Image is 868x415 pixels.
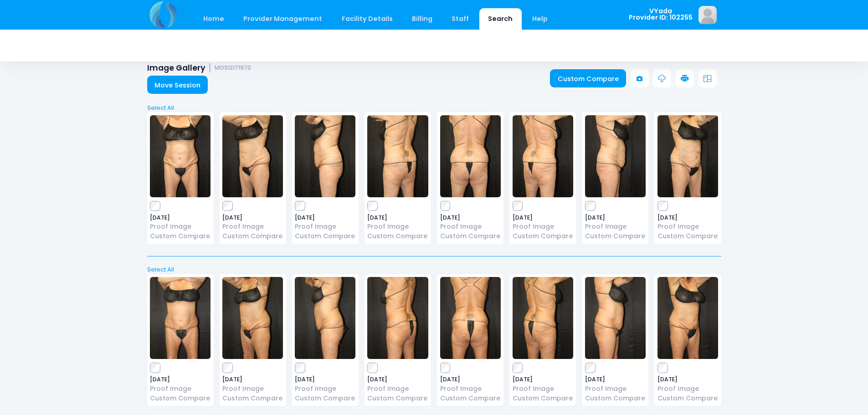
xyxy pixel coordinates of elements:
span: [DATE] [440,215,501,220]
img: image [657,277,718,359]
img: image [150,115,211,197]
a: Proof Image [295,384,355,394]
img: image [222,277,283,359]
img: image [150,277,211,359]
img: image [440,115,501,197]
a: Select All [144,265,724,274]
a: Custom Compare [150,394,211,403]
a: Custom Compare [367,394,428,403]
a: Proof Image [657,222,718,231]
span: [DATE] [513,377,573,382]
img: image [513,277,573,359]
span: [DATE] [657,377,718,382]
span: [DATE] [295,377,355,382]
a: Proof Image [513,222,573,231]
a: Proof Image [513,384,573,394]
a: Proof Image [295,222,355,231]
img: image [585,277,646,359]
a: Custom Compare [585,231,646,241]
a: Custom Compare [222,231,283,241]
span: [DATE] [513,215,573,220]
span: [DATE] [150,377,211,382]
img: image [367,115,428,197]
a: Custom Compare [440,231,501,241]
a: Custom Compare [513,231,573,241]
img: image [585,115,646,197]
a: Proof Image [585,222,646,231]
a: Home [195,8,233,30]
a: Proof Image [150,222,211,231]
img: image [699,6,717,24]
span: [DATE] [222,377,283,382]
span: [DATE] [222,215,283,220]
span: [DATE] [585,215,646,220]
a: Staff [443,8,478,30]
a: Proof Image [657,384,718,394]
a: Custom Compare [657,394,718,403]
img: image [295,115,355,197]
span: [DATE] [150,215,211,220]
a: Facility Details [333,8,401,30]
a: Proof Image [222,384,283,394]
span: [DATE] [367,377,428,382]
small: MOS12171970 [215,65,251,72]
img: image [657,115,718,197]
a: Select All [144,103,724,113]
span: [DATE] [367,215,428,220]
span: [DATE] [440,377,501,382]
img: image [367,277,428,359]
a: Custom Compare [150,231,211,241]
a: Proof Image [367,222,428,231]
span: [DATE] [585,377,646,382]
img: image [222,115,283,197]
a: Proof Image [585,384,646,394]
span: [DATE] [295,215,355,220]
a: Custom Compare [295,231,355,241]
a: Custom Compare [550,69,626,87]
span: VYada Provider ID: 102255 [629,8,693,21]
a: Help [523,8,556,30]
span: [DATE] [657,215,718,220]
a: Custom Compare [657,231,718,241]
a: Custom Compare [222,394,283,403]
img: image [440,277,501,359]
a: Custom Compare [295,394,355,403]
a: Custom Compare [513,394,573,403]
a: Provider Management [235,8,331,30]
a: Custom Compare [585,394,646,403]
a: Custom Compare [367,231,428,241]
img: image [295,277,355,359]
h1: Image Gallery [147,63,252,73]
a: Proof Image [222,222,283,231]
a: Proof Image [440,222,501,231]
a: Search [479,8,522,30]
a: Proof Image [440,384,501,394]
a: Proof Image [367,384,428,394]
a: Billing [403,8,441,30]
a: Custom Compare [440,394,501,403]
a: Proof Image [150,384,211,394]
img: image [513,115,573,197]
a: Move Session [147,76,208,94]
